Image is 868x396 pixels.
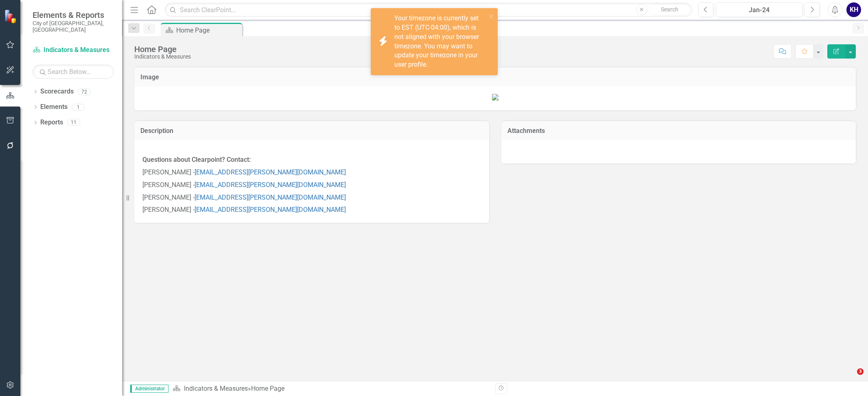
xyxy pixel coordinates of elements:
[33,65,114,79] input: Search Below...
[492,94,498,100] img: Strategic%20Priorities_FINAL%20June%2016%20-%20Page%201.jpg
[489,11,494,21] button: close
[857,368,864,375] span: 3
[78,88,91,95] div: 72
[130,385,168,393] span: Administrator
[33,20,114,33] small: City of [GEOGRAPHIC_DATA], [GEOGRAPHIC_DATA]
[142,156,251,163] strong: Questions about Clearpoint? Contact:
[72,104,85,111] div: 1
[716,2,802,17] button: Jan-24
[40,118,63,127] a: Reports
[33,10,114,20] span: Elements & Reports
[719,5,800,15] div: Jan-24
[846,2,861,17] button: KH
[184,385,248,392] a: Indicators & Measures
[142,179,689,191] p: [PERSON_NAME] -
[33,46,114,55] a: Indicators & Measures
[40,102,68,112] a: Elements
[140,74,850,81] h3: Image
[195,194,346,201] a: [EMAIL_ADDRESS][PERSON_NAME][DOMAIN_NAME]
[251,385,284,392] div: Home Page
[142,166,689,179] p: [PERSON_NAME] -
[176,25,240,35] div: Home Page
[134,54,191,60] div: Indicators & Measures
[661,6,678,13] span: Search
[507,127,850,135] h3: Attachments
[195,181,346,189] a: [EMAIL_ADDRESS][PERSON_NAME][DOMAIN_NAME]
[195,206,346,213] a: [EMAIL_ADDRESS][PERSON_NAME][DOMAIN_NAME]
[134,45,191,54] div: Home Page
[165,3,692,17] input: Search ClearPoint...
[840,368,860,388] iframe: Intercom live chat
[394,14,486,70] div: Your timezone is currently set to EST (UTC-04:00), which is not aligned with your browser timezon...
[649,4,690,15] button: Search
[67,119,80,126] div: 11
[40,87,74,96] a: Scorecards
[142,191,689,204] p: [PERSON_NAME] -
[173,384,489,394] div: »
[140,127,483,135] h3: Description
[195,168,346,176] a: [EMAIL_ADDRESS][PERSON_NAME][DOMAIN_NAME]
[142,204,689,215] p: [PERSON_NAME] -
[4,9,18,24] img: ClearPoint Strategy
